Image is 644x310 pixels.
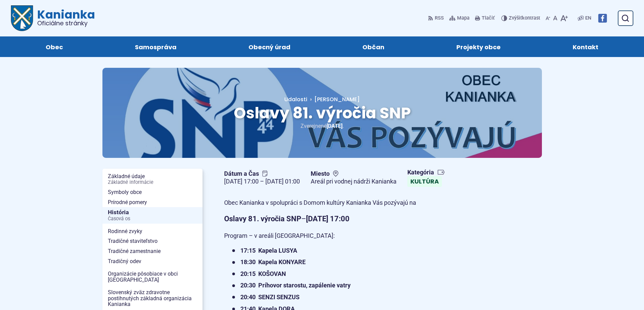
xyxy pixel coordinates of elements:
button: Zvýšiťkontrast [501,11,542,25]
a: EN [584,14,593,22]
span: Obecný úrad [248,36,290,57]
span: Rodinné zvyky [108,226,197,236]
a: Organizácie pôsobiace v obci [GEOGRAPHIC_DATA] [102,269,202,285]
figcaption: Areál pri vodnej nádrži Kanianka [311,178,397,186]
span: Miesto [311,170,397,178]
span: EN [585,14,591,22]
a: Udalosti [284,95,307,103]
span: História [108,207,197,224]
span: Oslavy 81. výročia SNP [234,102,411,124]
strong: 18:30 Kapela KONYARE [240,258,306,265]
p: – [224,213,464,225]
span: Obec [46,36,63,57]
span: Kategória [407,169,445,176]
span: Projekty obce [456,36,501,57]
span: Tlačiť [482,16,495,21]
a: Mapa [448,11,471,25]
span: Kanianka [33,9,95,26]
a: Prírodné pomery [102,197,202,207]
span: kontrast [509,16,540,21]
a: Rodinné zvyky [102,226,202,236]
span: Tradičné staviteľstvo [108,236,197,246]
button: Zmenšiť veľkosť písma [544,11,552,25]
a: Obecný úrad [219,36,319,57]
span: Prírodné pomery [108,197,197,207]
figcaption: [DATE] 17:00 – [DATE] 01:00 [224,178,300,186]
a: Občan [333,36,414,57]
a: Projekty obce [427,36,530,57]
button: Tlačiť [474,11,496,25]
img: Prejsť na Facebook stránku [598,14,607,23]
span: Základné informácie [108,180,197,185]
span: Tradičné zamestnanie [108,246,197,256]
a: Samospráva [105,36,206,57]
p: Program – v areáli [GEOGRAPHIC_DATA]: [224,231,464,241]
strong: Oslavy 81. výročia SNP [224,215,301,223]
strong: 20:15 KOŠOVAN [240,270,286,277]
span: Časová os [108,216,197,222]
a: Symboly obce [102,187,202,197]
a: [PERSON_NAME] [307,95,360,103]
a: Kultúra [407,176,442,187]
span: RSS [435,14,444,22]
a: Logo Kanianka, prejsť na domovskú stránku. [11,5,95,31]
p: Zverejnené . [124,121,520,131]
button: Zväčšiť veľkosť písma [559,11,569,25]
span: Mapa [457,14,470,22]
span: Oficiálne stránky [37,20,95,26]
a: Tradičné zamestnanie [102,246,202,256]
a: Kontakt [544,36,628,57]
a: Tradičné staviteľstvo [102,236,202,246]
p: Obec Kanianka v spolupráci s Domom kultúry Kanianka Vás pozývajú na [224,198,464,208]
a: Obec [16,36,92,57]
span: Zvýšiť [509,15,522,21]
span: Organizácie pôsobiace v obci [GEOGRAPHIC_DATA] [108,269,197,285]
span: Kontakt [573,36,598,57]
span: Základné údaje [108,171,197,187]
span: Slovenský zväz zdravotne postihnutých základná organizácia Kanianka [108,287,197,309]
span: Samospráva [135,36,176,57]
a: RSS [428,11,445,25]
span: [DATE] [327,123,342,129]
strong: 20:40 SENZI SENZUS [240,293,300,301]
strong: [DATE] 17:00 [306,215,350,223]
strong: 20:30 Príhovor starostu, zapálenie vatry [240,282,351,289]
span: Dátum a Čas [224,170,300,178]
a: Tradičný odev [102,256,202,266]
span: Občan [362,36,384,57]
span: [PERSON_NAME] [314,95,360,103]
a: Slovenský zväz zdravotne postihnutých základná organizácia Kanianka [102,287,202,309]
button: Nastaviť pôvodnú veľkosť písma [552,11,559,25]
img: Prejsť na domovskú stránku [11,5,33,31]
span: Symboly obce [108,187,197,197]
a: Základné údajeZákladné informácie [102,171,202,187]
a: HistóriaČasová os [102,207,202,224]
span: Tradičný odev [108,256,197,266]
strong: 17:15 Kapela LUSYA [240,247,297,254]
